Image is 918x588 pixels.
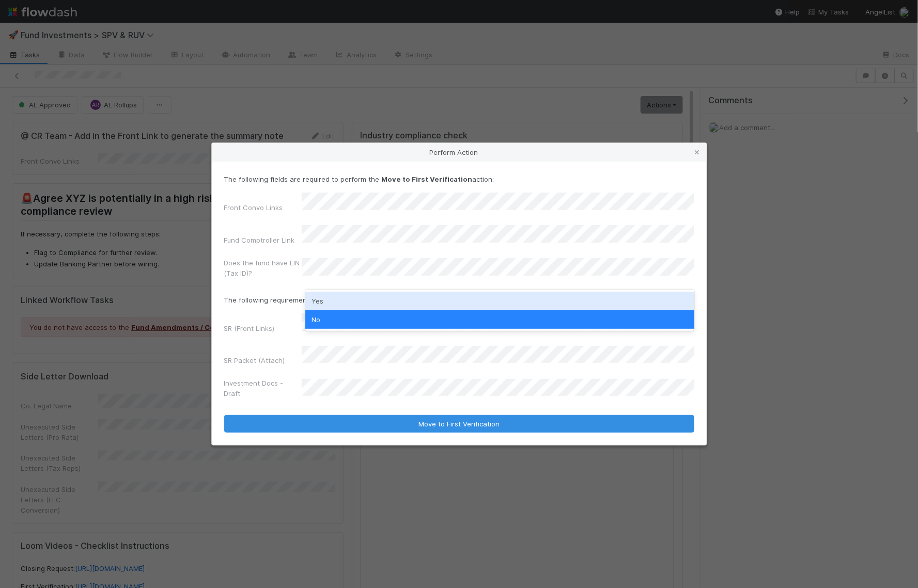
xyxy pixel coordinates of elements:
[224,378,302,399] label: Investment Docs - Draft
[224,202,283,213] label: Front Convo Links
[212,143,707,162] div: Perform Action
[224,323,275,333] label: SR (Front Links)
[305,310,694,329] div: No
[224,258,302,278] label: Does the fund have EIN (Tax ID)?
[382,175,473,183] strong: Move to First Verification
[224,295,694,305] p: The following requirement was not met: Add the Documents that need to be signed
[224,415,694,433] button: Move to First Verification
[224,174,694,184] p: The following fields are required to perform the action:
[305,292,694,310] div: Yes
[224,235,295,245] label: Fund Comptroller Link
[224,355,285,365] label: SR Packet (Attach)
